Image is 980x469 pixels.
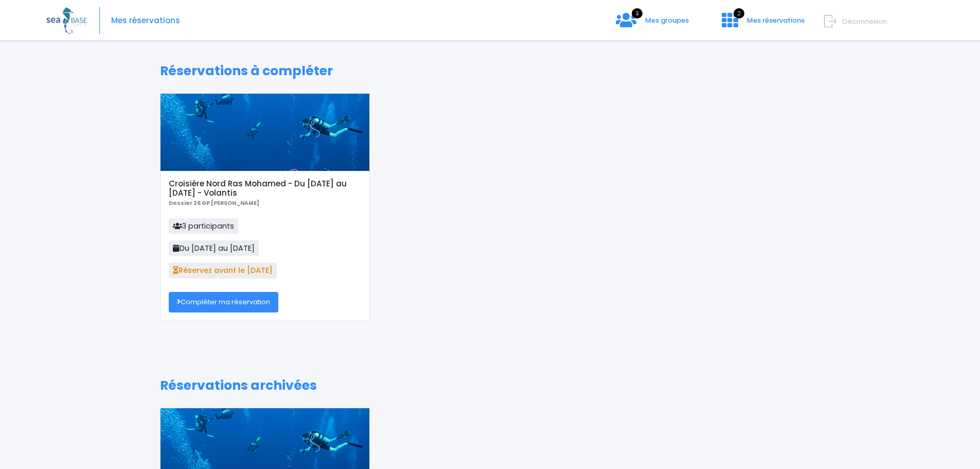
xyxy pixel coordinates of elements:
b: Dossier 26 GP [PERSON_NAME] [169,199,259,207]
span: Réservez avant le [DATE] [169,263,277,278]
h5: Croisière Nord Ras Mohamed - Du [DATE] au [DATE] - Volantis [169,179,361,198]
h1: Réservations à compléter [160,63,820,79]
span: Mes groupes [645,15,689,25]
a: Compléter ma réservation [169,292,278,312]
span: 3 [632,8,643,19]
span: 2 [734,8,744,19]
span: 3 participants [169,218,238,234]
h1: Réservations archivées [160,378,820,393]
a: 3 Mes groupes [608,19,697,29]
span: Déconnexion [842,16,887,26]
span: Mes réservations [747,15,805,25]
span: Du [DATE] au [DATE] [169,240,259,256]
a: 2 Mes réservations [714,19,811,29]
